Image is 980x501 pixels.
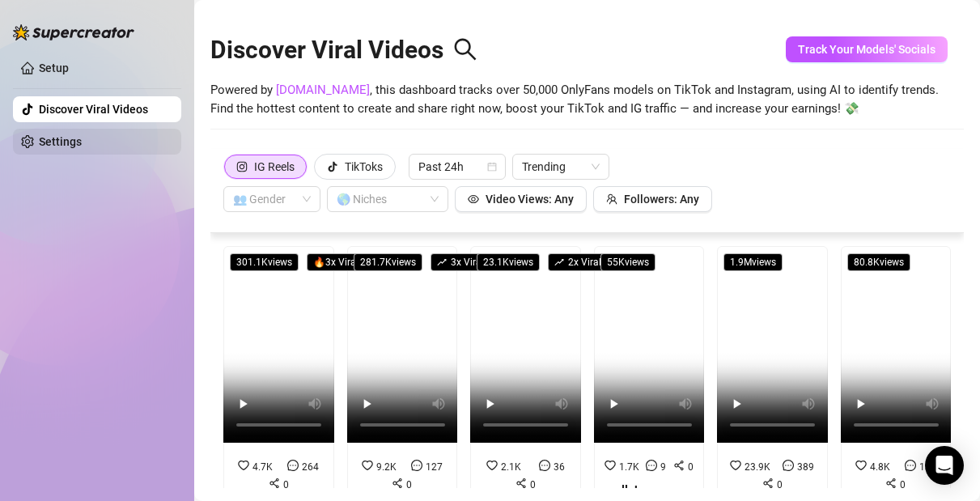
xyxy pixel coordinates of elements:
[730,460,741,471] span: heart
[777,479,783,490] span: 0
[919,461,936,473] span: 139
[283,479,289,490] span: 0
[606,193,617,205] span: team
[855,460,867,471] span: heart
[624,193,699,206] span: Followers: Any
[411,460,422,471] span: message
[515,478,527,489] span: share-alt
[327,161,338,172] span: tik-tok
[13,24,134,40] img: logo-BBDzfeDw.svg
[210,35,477,66] h2: Discover Viral Videos
[39,103,148,116] a: Discover Viral Videos
[392,478,403,489] span: share-alt
[554,461,565,473] span: 36
[230,253,299,271] span: 301.1K views
[210,81,939,119] span: Powered by , this dashboard tracks over 50,000 OnlyFans models on TikTok and Instagram, using AI ...
[798,43,935,56] span: Track Your Models' Socials
[302,461,319,473] span: 264
[783,460,794,471] span: message
[468,193,479,205] span: eye
[688,461,694,473] span: 0
[437,257,447,267] span: rise
[530,479,536,490] span: 0
[539,460,550,471] span: message
[418,155,496,179] span: Past 24h
[406,479,412,490] span: 0
[600,253,655,271] span: 55K views
[287,460,299,471] span: message
[252,461,273,473] span: 4.7K
[673,460,685,471] span: share-alt
[236,161,248,172] span: instagram
[376,461,397,473] span: 9.2K
[522,155,600,179] span: Trending
[762,478,774,489] span: share-alt
[453,37,477,62] span: search
[238,460,249,471] span: heart
[554,257,564,267] span: rise
[885,478,897,489] span: share-alt
[900,479,906,490] span: 0
[487,162,497,172] span: calendar
[455,186,587,212] button: Video Views: Any
[362,460,373,471] span: heart
[548,253,608,271] span: 2 x Viral
[39,62,69,74] a: Setup
[925,446,964,485] div: Open Intercom Messenger
[745,461,770,473] span: 23.9K
[486,193,574,206] span: Video Views: Any
[797,461,814,473] span: 389
[426,461,443,473] span: 127
[619,461,639,473] span: 1.7K
[307,253,365,271] span: 🔥 3 x Viral
[431,253,490,271] span: 3 x Viral
[593,186,712,212] button: Followers: Any
[786,36,948,62] button: Track Your Models' Socials
[486,460,498,471] span: heart
[345,155,383,179] div: TikToks
[870,461,890,473] span: 4.8K
[501,461,521,473] span: 2.1K
[605,460,616,471] span: heart
[39,135,82,148] a: Settings
[254,155,295,179] div: IG Reels
[723,253,783,271] span: 1.9M views
[354,253,422,271] span: 281.7K views
[276,83,370,97] a: [DOMAIN_NAME]
[269,478,280,489] span: share-alt
[847,253,910,271] span: 80.8K views
[646,460,657,471] span: message
[660,461,666,473] span: 9
[905,460,916,471] span: message
[477,253,540,271] span: 23.1K views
